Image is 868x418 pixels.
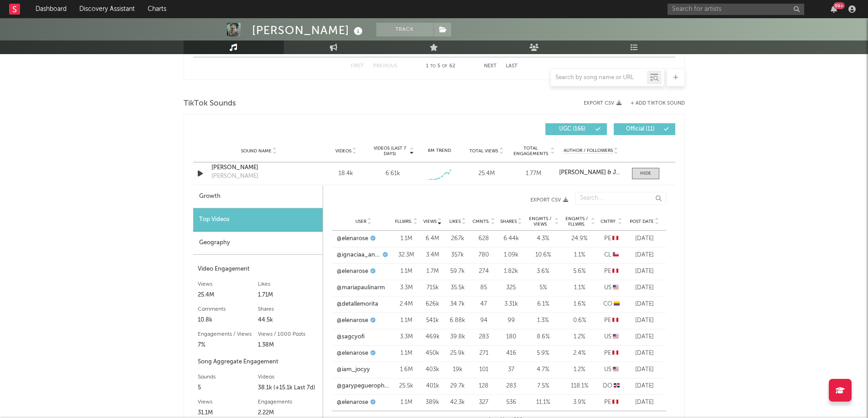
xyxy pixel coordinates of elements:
div: [DATE] [627,365,662,374]
span: Sound Name [241,148,272,154]
div: 24.9 % [564,234,596,243]
span: 🇵🇪 [612,350,618,356]
strong: [PERSON_NAME] & JQuiles [559,170,633,176]
div: 283 [500,382,523,391]
div: CO [600,300,623,309]
a: @sagcyofi [337,332,365,342]
div: Likes [258,279,318,290]
span: 🇨🇱 [613,252,619,258]
button: + Add TikTok Sound [631,101,685,106]
div: 101 [473,365,495,374]
div: [DATE] [627,398,662,407]
div: [DATE] [627,267,662,276]
div: 7% [198,340,258,351]
a: @mariapaulinarm [337,283,385,292]
div: 3.4M [422,251,443,260]
span: Cntry. [601,219,617,224]
span: Views [423,219,437,224]
div: Shares [258,304,318,315]
div: 5 [198,383,258,393]
div: 1.1M [395,234,418,243]
div: Sounds [198,372,258,383]
div: [DATE] [627,283,662,292]
button: Export CSV [341,197,568,203]
div: 403k [422,365,443,374]
div: 34.7k [447,300,468,309]
a: @garypeguerophoto [337,382,390,391]
div: 7.5 % [527,382,559,391]
div: 5.6 % [564,267,596,276]
span: Shares [500,219,517,224]
span: Total Engagements [512,146,549,156]
a: [PERSON_NAME] & JQuiles [559,170,622,176]
button: Last [506,64,518,69]
div: 10.6 % [527,251,559,260]
div: Engagements [258,397,318,408]
div: 25.9k [447,349,468,358]
div: 6.4M [422,234,443,243]
span: Fllwrs. [395,219,412,224]
div: Song Aggregate Engagement [198,357,318,368]
div: 6.44k [500,234,523,243]
div: 59.7k [447,267,468,276]
div: 18.4k [325,169,367,178]
div: 274 [473,267,495,276]
div: Videos [258,372,318,383]
div: 628 [473,234,495,243]
div: 1.6M [395,365,418,374]
div: Views [198,397,258,408]
div: 1 5 62 [416,61,466,72]
div: US [600,283,623,292]
div: US [600,332,623,342]
button: + Add TikTok Sound [621,101,685,106]
div: 283 [473,332,495,342]
span: TikTok Sounds [184,98,236,109]
div: 1.77M [512,169,555,178]
div: 4.7 % [527,365,559,374]
div: 3.3M [395,332,418,342]
div: 29.7k [447,382,468,391]
div: 99 + [833,2,845,9]
div: [PERSON_NAME] [252,23,365,38]
div: 118.1 % [564,382,596,391]
span: Videos (last 7 days) [371,146,408,156]
button: Track [376,23,433,36]
div: 47 [473,300,495,309]
div: 85 [473,283,495,292]
button: 99+ [831,5,837,13]
div: 1.1M [395,349,418,358]
div: 25.5k [395,382,418,391]
span: 🇵🇪 [612,399,618,405]
span: Total Views [469,148,498,154]
div: 5 % [527,283,559,292]
button: Previous [373,64,397,69]
a: [PERSON_NAME] [211,163,307,172]
div: 6.88k [447,316,468,325]
div: 3.3M [395,283,418,292]
span: Engmts / Views [527,216,554,227]
a: @iam_jocyy [337,365,370,374]
a: @elenarose [337,349,368,358]
div: 1.1M [395,267,418,276]
div: 325 [500,283,523,292]
div: Views [198,279,258,290]
div: 99 [500,316,523,325]
div: 626k [422,300,443,309]
div: 1.1 % [564,251,596,260]
div: [DATE] [627,349,662,358]
span: 🇨🇴 [614,301,620,307]
div: [DATE] [627,234,662,243]
span: 🇩🇴 [614,383,620,389]
div: 450k [422,349,443,358]
div: 94 [473,316,495,325]
div: 6M Trend [418,147,461,154]
div: 541k [422,316,443,325]
span: 🇵🇪 [612,317,618,323]
button: Next [484,64,497,69]
div: [DATE] [627,300,662,309]
div: 39.8k [447,332,468,342]
span: User [355,219,366,224]
span: Engmts / Fllwrs. [564,216,590,227]
div: [DATE] [627,251,662,260]
div: PE [600,267,623,276]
